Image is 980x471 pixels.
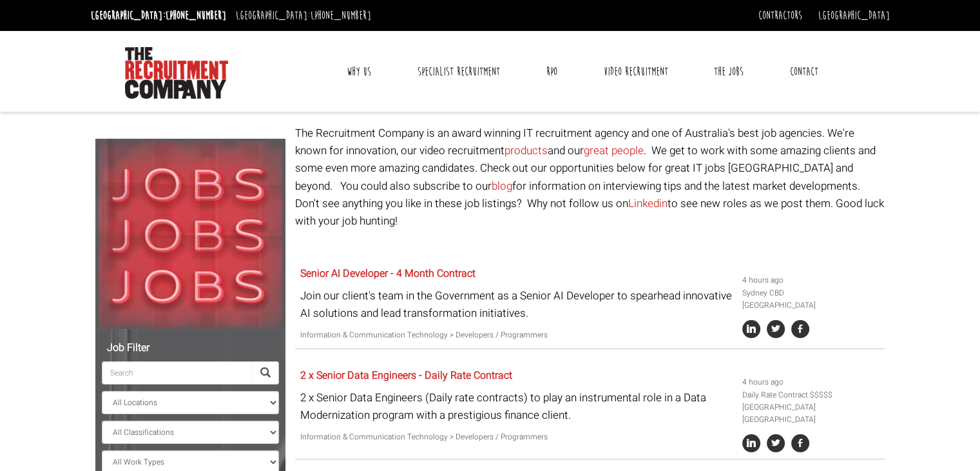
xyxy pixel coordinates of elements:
a: RPO [537,55,567,88]
a: Specialist Recruitment [408,55,510,88]
a: Contact [780,55,828,88]
p: Information & Communication Technology > Developers / Programmers [300,329,733,341]
a: blog [492,178,512,194]
a: The Jobs [704,55,753,88]
li: 4 hours ago [742,274,880,286]
a: Video Recruitment [593,55,677,88]
li: Daily Rate Contract $$$$$ [742,389,880,401]
a: [GEOGRAPHIC_DATA] [818,8,890,23]
a: 2 x Senior Data Engineers - Daily Rate Contract [300,368,512,383]
p: 2 x Senior Data Engineers (Daily rate contracts) to play an instrumental role in a Data Moderniza... [300,389,733,424]
a: Linkedin [628,195,668,212]
li: Sydney CBD [GEOGRAPHIC_DATA] [742,287,880,312]
a: Senior AI Developer - 4 Month Contract [300,266,476,281]
li: [GEOGRAPHIC_DATA]: [233,5,374,26]
a: great people [584,143,644,159]
a: Contractors [758,8,802,23]
input: Search [102,361,253,385]
li: [GEOGRAPHIC_DATA]: [88,5,229,26]
a: [PHONE_NUMBER] [311,8,371,23]
li: 4 hours ago [742,376,880,388]
h5: Job Filter [102,343,279,354]
a: [PHONE_NUMBER] [166,8,226,23]
img: Jobs, Jobs, Jobs [95,139,285,329]
p: The Recruitment Company is an award winning IT recruitment agency and one of Australia's best job... [295,125,885,230]
p: Join our client's team in the Government as a Senior AI Developer to spearhead innovative AI solu... [300,287,733,322]
p: Information & Communication Technology > Developers / Programmers [300,431,733,443]
img: The Recruitment Company [125,47,228,99]
a: products [504,143,548,159]
a: Why Us [337,55,381,88]
li: [GEOGRAPHIC_DATA] [GEOGRAPHIC_DATA] [742,401,880,426]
